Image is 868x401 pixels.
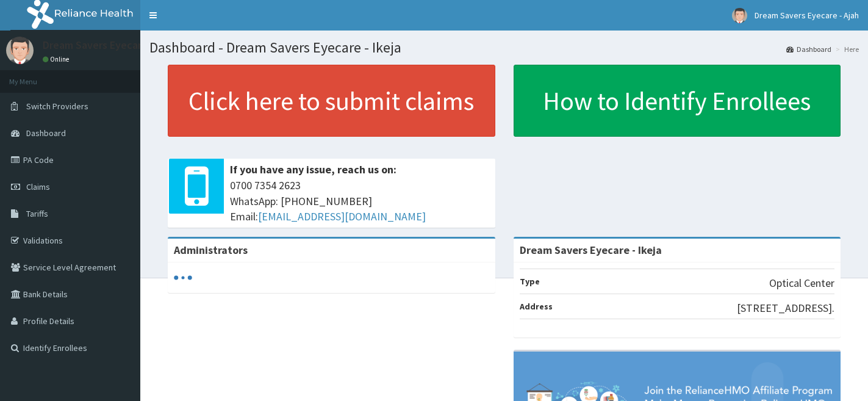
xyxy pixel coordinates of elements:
b: Administrators [174,243,248,257]
a: [EMAIL_ADDRESS][DOMAIN_NAME] [258,209,426,223]
h1: Dashboard - Dream Savers Eyecare - Ikeja [149,40,859,56]
b: If you have any issue, reach us on: [230,162,396,176]
img: User Image [6,37,34,64]
span: 0700 7354 2623 WhatsApp: [PHONE_NUMBER] Email: [230,178,489,225]
span: Dashboard [26,128,66,139]
p: Dream Savers Eyecare - Ajah [43,40,176,51]
img: User Image [732,8,747,23]
a: Dashboard [786,44,831,54]
p: [STREET_ADDRESS]. [737,300,834,316]
span: Claims [26,181,50,192]
a: Click here to submit claims [168,65,495,137]
b: Address [520,301,553,312]
strong: Dream Savers Eyecare - Ikeja [520,243,662,257]
span: Tariffs [26,208,48,219]
span: Dream Savers Eyecare - Ajah [755,10,859,21]
a: Online [43,55,72,63]
b: Type [520,276,540,287]
span: Switch Providers [26,101,88,112]
p: Optical Center [769,275,834,291]
svg: audio-loading [174,269,192,287]
a: How to Identify Enrollees [514,65,841,137]
li: Here [833,44,859,54]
